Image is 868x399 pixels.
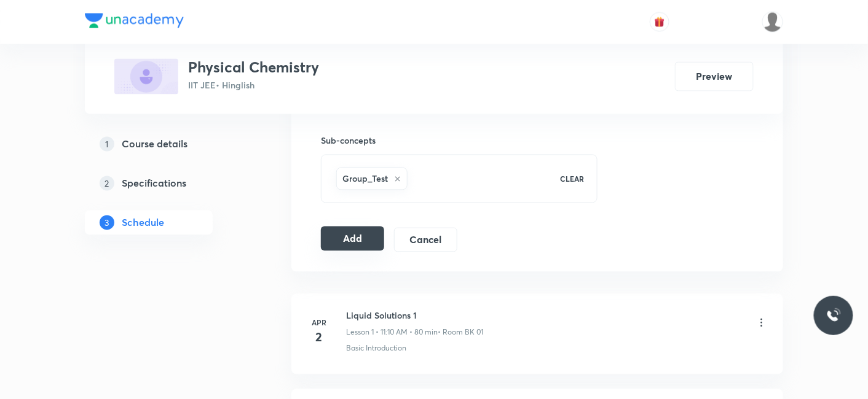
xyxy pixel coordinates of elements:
[675,62,754,91] button: Preview
[122,215,164,230] h5: Schedule
[307,328,331,347] h4: 2
[346,327,438,338] p: Lesson 1 • 11:10 AM • 80 min
[85,171,252,196] a: 2Specifications
[654,17,665,28] img: avatar
[321,134,598,147] h6: Sub-concepts
[762,12,783,33] img: Mukesh Gupta
[188,79,319,92] p: IIT JEE • Hinglish
[321,227,384,251] button: Add
[85,14,184,31] a: Company Logo
[100,176,114,191] p: 2
[307,317,331,328] h6: Apr
[561,174,585,185] p: CLEAR
[85,14,184,28] img: Company Logo
[122,137,187,152] h5: Course details
[188,59,319,77] h3: Physical Chemistry
[100,215,114,230] p: 3
[438,327,483,338] p: • Room BK 01
[85,132,252,157] a: 1Course details
[346,343,406,354] p: Basic Introduction
[114,59,178,95] img: F68E2E5E-8922-4868-9759-5D61B094A3FC_plus.png
[346,309,483,322] h6: Liquid Solutions 1
[122,176,186,191] h5: Specifications
[650,12,669,32] button: avatar
[342,172,388,185] h6: Group_Test
[394,228,457,252] button: Cancel
[100,137,114,152] p: 1
[826,308,841,323] img: ttu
